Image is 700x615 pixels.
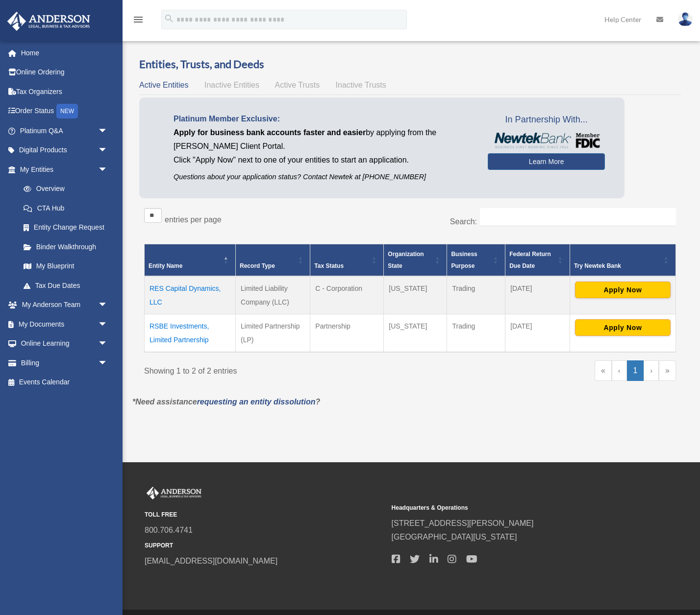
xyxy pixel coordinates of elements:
label: entries per page [165,215,222,224]
em: *Need assistance ? [132,398,320,406]
td: RES Capital Dynamics, LLC [145,276,236,314]
i: menu [132,14,144,25]
a: requesting an entity dissolution [197,398,316,406]
a: Overview [14,179,113,199]
span: arrow_drop_down [98,353,118,373]
span: Inactive Trusts [336,81,386,89]
p: Questions about your application status? Contact Newtek at [PHONE_NUMBER] [174,171,473,183]
td: RSBE Investments, Limited Partnership [145,314,236,353]
a: Platinum Q&Aarrow_drop_down [7,121,123,141]
span: arrow_drop_down [98,160,118,180]
a: [GEOGRAPHIC_DATA][US_STATE] [392,533,517,541]
a: Online Ordering [7,63,123,82]
a: My Blueprint [14,257,118,276]
a: Last [659,360,676,381]
img: Anderson Advisors Platinum Portal [4,12,93,31]
a: Order StatusNEW [7,101,123,121]
span: arrow_drop_down [98,314,118,334]
a: Home [7,43,123,63]
td: Limited Partnership (LP) [236,314,310,353]
span: Organization State [388,251,424,269]
a: [STREET_ADDRESS][PERSON_NAME] [392,519,534,527]
span: Business Purpose [451,251,477,269]
a: Billingarrow_drop_down [7,353,123,373]
span: Active Trusts [275,81,320,89]
small: SUPPORT [145,541,385,551]
div: Try Newtek Bank [574,260,661,272]
td: Partnership [310,314,384,353]
a: My Documentsarrow_drop_down [7,314,123,334]
a: Tax Organizers [7,82,123,101]
td: Trading [447,276,505,314]
i: search [164,13,175,24]
img: NewtekBankLogoSM.png [493,133,600,148]
a: menu [132,17,144,25]
p: Platinum Member Exclusive: [174,112,473,126]
span: arrow_drop_down [98,121,118,141]
p: Click "Apply Now" next to one of your entities to start an application. [174,153,473,167]
a: My Entitiesarrow_drop_down [7,160,118,179]
span: Entity Name [149,262,182,269]
img: Anderson Advisors Platinum Portal [145,487,203,499]
a: Digital Productsarrow_drop_down [7,141,123,160]
a: First [595,360,612,381]
a: 800.706.4741 [145,526,193,534]
a: Previous [612,360,627,381]
th: Business Purpose: Activate to sort [447,244,505,277]
label: Search: [450,217,477,226]
span: arrow_drop_down [98,141,118,161]
th: Entity Name: Activate to invert sorting [145,244,236,277]
td: Trading [447,314,505,353]
th: Federal Return Due Date: Activate to sort [505,244,570,277]
span: Tax Status [314,262,344,269]
small: Headquarters & Operations [392,503,632,513]
a: Next [644,360,659,381]
div: NEW [56,104,78,118]
a: 1 [627,360,644,381]
div: Showing 1 to 2 of 2 entries [144,360,403,378]
td: [DATE] [505,276,570,314]
h3: Entities, Trusts, and Deeds [139,57,681,72]
td: [US_STATE] [384,314,447,353]
td: C - Corporation [310,276,384,314]
a: Entity Change Request [14,218,118,237]
button: Apply Now [575,319,671,336]
a: Binder Walkthrough [14,237,118,257]
td: [US_STATE] [384,276,447,314]
small: TOLL FREE [145,510,385,520]
a: Events Calendar [7,373,123,392]
span: Inactive Entities [204,81,259,89]
span: Apply for business bank accounts faster and easier [174,128,366,137]
th: Tax Status: Activate to sort [310,244,384,277]
span: arrow_drop_down [98,295,118,315]
span: Active Entities [139,81,188,89]
th: Try Newtek Bank : Activate to sort [570,244,675,277]
span: In Partnership With... [488,112,605,128]
p: by applying from the [PERSON_NAME] Client Portal. [174,126,473,153]
a: Learn More [488,153,605,170]
a: CTA Hub [14,198,118,218]
span: Federal Return Due Date [509,251,551,269]
th: Organization State: Activate to sort [384,244,447,277]
a: Online Learningarrow_drop_down [7,334,123,354]
a: Tax Due Dates [14,276,118,295]
span: arrow_drop_down [98,334,118,354]
img: User Pic [678,12,693,26]
a: [EMAIL_ADDRESS][DOMAIN_NAME] [145,557,277,565]
td: [DATE] [505,314,570,353]
td: Limited Liability Company (LLC) [236,276,310,314]
th: Record Type: Activate to sort [236,244,310,277]
span: Record Type [240,262,275,269]
a: My Anderson Teamarrow_drop_down [7,295,123,315]
button: Apply Now [575,282,671,298]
